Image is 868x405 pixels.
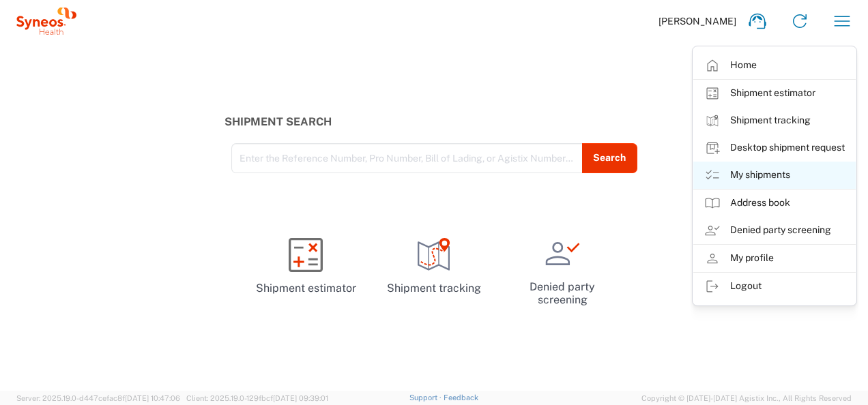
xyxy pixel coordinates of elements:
button: Search [582,143,637,173]
a: Shipment tracking [693,107,856,134]
a: Shipment estimator [247,226,364,307]
a: Desktop shipment request [693,134,856,162]
a: Logout [693,273,856,300]
span: [PERSON_NAME] [659,15,736,27]
a: Denied party screening [693,217,856,244]
span: [DATE] 10:47:06 [125,394,180,402]
a: Denied party screening [504,226,621,318]
a: Shipment tracking [375,226,493,307]
span: Copyright © [DATE]-[DATE] Agistix Inc., All Rights Reserved [641,392,852,404]
a: Support [409,393,444,402]
a: Home [693,52,856,79]
a: Shipment estimator [693,80,856,107]
span: [DATE] 09:39:01 [273,394,328,402]
a: Feedback [444,393,478,402]
a: Address book [693,190,856,217]
a: My profile [693,245,856,272]
h3: Shipment Search [225,115,644,128]
span: Client: 2025.19.0-129fbcf [186,394,328,402]
span: Server: 2025.19.0-d447cefac8f [16,394,180,402]
a: My shipments [693,162,856,189]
